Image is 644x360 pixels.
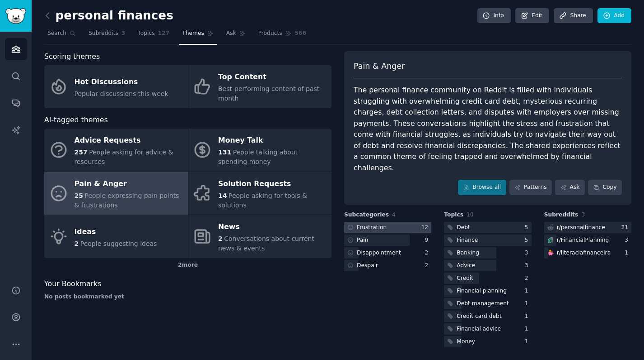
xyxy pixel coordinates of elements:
div: Financial planning [457,287,507,295]
a: Money1 [444,336,531,347]
div: 1 [625,249,631,257]
div: 21 [621,224,631,232]
span: Best-performing content of past month [218,85,319,102]
a: Top ContentBest-performing content of past month [188,65,332,108]
a: Add [597,8,631,24]
a: Patterns [509,180,552,195]
a: Pain & Anger25People expressing pain points & frustrations [44,172,188,215]
span: Themes [182,29,204,38]
div: 1 [525,312,532,321]
a: News2Conversations about current news & events [188,215,332,258]
a: Financial advice1 [444,323,531,335]
span: Popular discussions this week [75,90,168,97]
div: 3 [525,249,532,257]
span: Subreddits [89,29,118,38]
span: 566 [295,29,307,38]
a: Ask [223,26,249,45]
div: Debt [457,224,470,232]
div: r/ literaciafinanceira [557,249,611,257]
div: r/ FinancialPlanning [557,236,609,245]
span: 4 [392,211,396,218]
a: Solution Requests14People asking for tools & solutions [188,172,332,215]
div: Advice [457,262,475,270]
div: Finance [457,236,478,245]
div: Ideas [75,225,157,239]
span: Topics [138,29,154,38]
img: literaciafinanceira [547,250,554,256]
div: No posts bookmarked yet [44,293,331,301]
a: Search [44,26,79,45]
div: Disappointment [357,249,401,257]
a: Money Talk131People talking about spending money [188,129,332,172]
span: Pain & Anger [354,61,405,72]
div: 3 [525,262,532,270]
span: 3 [121,29,126,38]
a: Subreddits3 [85,26,128,45]
a: r/personalfinance21 [544,222,631,233]
h2: personal finances [44,9,173,23]
div: 2 [525,274,532,283]
div: 9 [425,236,432,245]
a: Advice3 [444,260,531,271]
img: FinancialPlanning [547,237,554,243]
button: Copy [588,180,622,195]
span: 14 [218,192,227,199]
div: 1 [525,300,532,308]
div: Pain [357,236,369,245]
div: Advice Requests [75,134,183,148]
div: 12 [421,224,432,232]
div: Credit [457,274,473,283]
span: 131 [218,149,231,156]
div: Solution Requests [218,177,327,191]
a: Disappointment2 [344,247,431,259]
a: Credit card debt1 [444,311,531,322]
span: Products [258,29,282,38]
span: 257 [75,149,88,156]
span: Topics [444,211,463,219]
span: Subcategories [344,211,389,219]
a: Despair2 [344,260,431,271]
span: People asking for tools & solutions [218,192,307,209]
a: Financial planning1 [444,285,531,297]
div: 2 more [44,258,331,273]
a: Info [477,8,511,24]
span: People asking for advice & resources [75,149,173,165]
div: 2 [425,249,432,257]
a: Debt5 [444,222,531,233]
a: Pain9 [344,235,431,246]
div: 1 [525,325,532,333]
span: Subreddits [544,211,579,219]
div: 2 [425,262,432,270]
div: Credit card debt [457,312,501,321]
a: Advice Requests257People asking for advice & resources [44,129,188,172]
a: Share [554,8,593,24]
div: Money [457,338,475,346]
span: 2 [75,240,79,247]
a: Browse all [458,180,506,195]
a: Ask [555,180,585,195]
span: AI-tagged themes [44,115,108,126]
span: People talking about spending money [218,149,298,165]
div: Frustration [357,224,387,232]
a: Finance5 [444,235,531,246]
span: People suggesting ideas [80,240,157,247]
span: Search [47,29,66,38]
span: 10 [467,211,474,218]
div: 1 [525,338,532,346]
a: Products566 [255,26,309,45]
div: 5 [525,236,532,245]
div: Debt management [457,300,509,308]
div: Pain & Anger [75,177,183,191]
span: 3 [581,211,585,218]
div: 1 [525,287,532,295]
span: 127 [158,29,170,38]
a: literaciafinanceirar/literaciafinanceira1 [544,247,631,259]
a: Ideas2People suggesting ideas [44,215,188,258]
span: Conversations about current news & events [218,235,314,252]
div: Despair [357,262,378,270]
a: Edit [515,8,549,24]
a: Credit2 [444,273,531,284]
div: r/ personalfinance [557,224,605,232]
div: 5 [525,224,532,232]
div: Top Content [218,70,327,85]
